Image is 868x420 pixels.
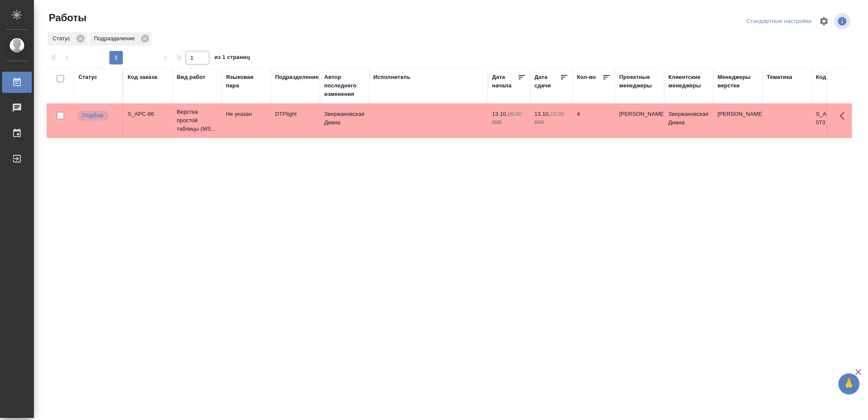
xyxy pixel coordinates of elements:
[78,73,97,81] div: Статус
[492,111,508,117] p: 13.10,
[668,73,709,90] div: Клиентские менеджеры
[492,118,526,127] p: 2025
[550,111,564,117] p: 10:00
[128,110,168,118] div: S_APC-86
[838,373,860,395] button: 🙏
[226,73,267,90] div: Языковая пара
[324,73,365,98] div: Автор последнего изменения
[89,32,152,46] div: Подразделение
[214,52,250,64] span: из 1 страниц
[534,118,568,127] p: 2025
[177,108,217,133] p: Верстка простой таблицы (MS...
[508,111,522,117] p: 09:00
[615,106,664,135] td: [PERSON_NAME]
[82,111,103,120] p: Подбор
[835,106,855,126] button: Здесь прячутся важные кнопки
[47,11,86,25] span: Работы
[177,73,206,81] div: Вид работ
[718,73,758,90] div: Менеджеры верстки
[834,13,852,29] span: Посмотреть информацию
[275,73,319,81] div: Подразделение
[577,73,596,81] div: Кол-во
[271,106,320,135] td: DTPlight
[76,110,118,121] div: Можно подбирать исполнителей
[320,106,369,135] td: Звержановская Диана
[47,32,87,46] div: Статус
[816,73,849,81] div: Код работы
[222,106,271,135] td: Не указан
[94,34,138,43] p: Подразделение
[718,110,758,118] p: [PERSON_NAME]
[767,73,792,81] div: Тематика
[534,73,560,90] div: Дата сдачи
[573,106,615,135] td: 4
[619,73,660,90] div: Проектные менеджеры
[744,15,814,28] div: split button
[492,73,517,90] div: Дата начала
[534,111,550,117] p: 13.10,
[373,73,411,81] div: Исполнитель
[814,11,834,31] span: Настроить таблицу
[842,375,856,393] span: 🙏
[812,106,861,135] td: S_APC-86-WK-073
[53,34,73,43] p: Статус
[664,106,713,135] td: Звержановская Диана
[128,73,157,81] div: Код заказа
